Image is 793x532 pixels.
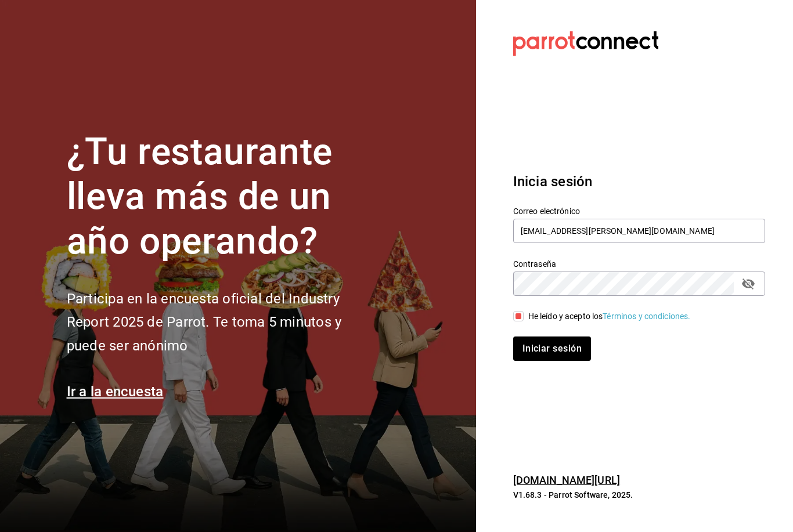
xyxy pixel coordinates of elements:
input: Ingresa tu correo electrónico [513,219,765,243]
label: Contraseña [513,260,765,268]
label: Correo electrónico [513,207,765,215]
h2: Participa en la encuesta oficial del Industry Report 2025 de Parrot. Te toma 5 minutos y puede se... [67,287,380,358]
button: Iniciar sesión [513,336,591,361]
a: Términos y condiciones. [603,312,690,321]
a: [DOMAIN_NAME][URL] [513,474,620,486]
div: He leído y acepto los [528,310,691,323]
p: V1.68.3 - Parrot Software, 2025. [513,489,765,501]
button: passwordField [738,274,758,294]
h3: Inicia sesión [513,171,765,192]
h1: ¿Tu restaurante lleva más de un año operando? [67,130,380,263]
a: Ir a la encuesta [67,383,164,400]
